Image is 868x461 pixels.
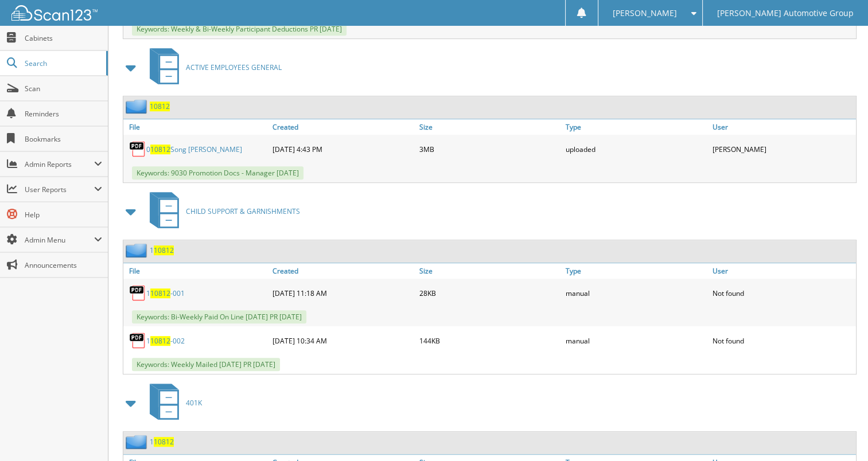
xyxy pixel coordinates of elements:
span: 10812 [150,336,170,346]
div: [DATE] 10:34 AM [270,329,416,352]
img: folder2.png [126,99,150,114]
span: Admin Reports [25,159,94,169]
a: 401K [143,380,202,425]
a: 010812Song [PERSON_NAME] [146,144,242,154]
a: Size [417,263,563,279]
span: User Reports [25,185,94,194]
span: 10812 [154,245,174,255]
span: CHILD SUPPORT & GARNISHMENTS [186,206,300,216]
a: 110812 [150,437,174,447]
span: Search [25,58,100,68]
div: 144KB [417,329,563,352]
img: folder2.png [126,243,150,257]
span: Cabinets [25,33,102,43]
div: manual [563,329,709,352]
span: Scan [25,84,102,93]
a: 110812-001 [146,288,185,298]
span: 10812 [154,437,174,447]
img: scan123-logo-white.svg [11,5,98,21]
a: Type [563,119,709,135]
a: 10812 [150,101,170,111]
img: PDF.png [129,332,146,349]
span: Keywords: Bi-Weekly Paid On Line [DATE] PR [DATE] [132,310,306,323]
span: 401K [186,398,202,408]
span: ACTIVE EMPLOYEES GENERAL [186,62,282,72]
iframe: Chat Widget [811,406,868,461]
span: Keywords: Weekly Mailed [DATE] PR [DATE] [132,358,280,371]
div: manual [563,282,709,304]
img: folder2.png [126,435,150,449]
a: Created [270,263,416,279]
span: 10812 [150,144,170,154]
span: 10812 [150,288,170,298]
a: Created [270,119,416,135]
span: Admin Menu [25,235,94,245]
a: User [710,119,856,135]
span: Help [25,210,102,220]
a: 110812-002 [146,336,185,346]
div: [DATE] 4:43 PM [270,138,416,161]
span: Keywords: 9030 Promotion Docs - Manager [DATE] [132,166,303,179]
div: [DATE] 11:18 AM [270,282,416,304]
a: File [123,263,270,279]
span: [PERSON_NAME] Automotive Group [717,10,854,17]
img: PDF.png [129,140,146,158]
div: 3MB [417,138,563,161]
span: [PERSON_NAME] [613,10,677,17]
div: 28KB [417,282,563,304]
span: Bookmarks [25,134,102,144]
div: [PERSON_NAME] [710,138,856,161]
img: PDF.png [129,284,146,302]
a: Type [563,263,709,279]
a: File [123,119,270,135]
div: uploaded [563,138,709,161]
a: ACTIVE EMPLOYEES GENERAL [143,45,282,90]
div: Not found [710,282,856,304]
a: CHILD SUPPORT & GARNISHMENTS [143,189,300,234]
span: Announcements [25,260,102,270]
span: Keywords: Weekly & Bi-Weekly Participant Deductions PR [DATE] [132,22,347,36]
a: 110812 [150,245,174,255]
div: Not found [710,329,856,352]
a: User [710,263,856,279]
span: Reminders [25,109,102,119]
a: Size [417,119,563,135]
